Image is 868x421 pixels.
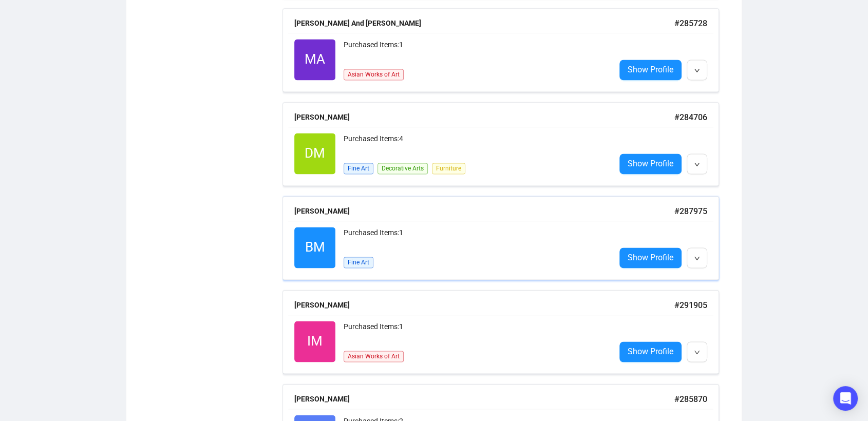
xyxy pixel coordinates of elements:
[833,386,858,411] div: Open Intercom Messenger
[305,237,325,258] span: BM
[619,154,682,174] a: Show Profile
[344,69,404,80] span: Asian Works of Art
[628,345,673,358] span: Show Profile
[282,290,729,374] a: [PERSON_NAME]#291905IMPurchased Items:1Asian Works of ArtShow Profile
[674,18,707,28] span: # 285728
[344,257,373,268] span: Fine Art
[674,112,707,122] span: # 284706
[619,341,682,362] a: Show Profile
[694,255,700,261] span: down
[344,321,607,341] div: Purchased Items: 1
[294,205,674,217] div: [PERSON_NAME]
[628,251,673,264] span: Show Profile
[307,331,323,352] span: IM
[674,206,707,216] span: # 287975
[344,133,607,154] div: Purchased Items: 4
[628,63,673,76] span: Show Profile
[628,157,673,170] span: Show Profile
[378,163,428,174] span: Decorative Arts
[282,196,729,280] a: [PERSON_NAME]#287975BMPurchased Items:1Fine ArtShow Profile
[344,163,373,174] span: Fine Art
[694,349,700,355] span: down
[294,393,674,405] div: [PERSON_NAME]
[619,60,682,80] a: Show Profile
[305,49,325,70] span: MA
[432,163,465,174] span: Furniture
[344,351,404,362] span: Asian Works of Art
[282,102,729,186] a: [PERSON_NAME]#284706DMPurchased Items:4Fine ArtDecorative ArtsFurnitureShow Profile
[674,300,707,310] span: # 291905
[294,111,674,123] div: [PERSON_NAME]
[344,227,607,247] div: Purchased Items: 1
[294,17,674,29] div: [PERSON_NAME] And [PERSON_NAME]
[305,143,325,164] span: DM
[282,8,729,92] a: [PERSON_NAME] And [PERSON_NAME]#285728MAPurchased Items:1Asian Works of ArtShow Profile
[674,394,707,404] span: # 285870
[694,67,700,73] span: down
[694,161,700,167] span: down
[344,39,607,60] div: Purchased Items: 1
[619,247,682,268] a: Show Profile
[294,299,674,311] div: [PERSON_NAME]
